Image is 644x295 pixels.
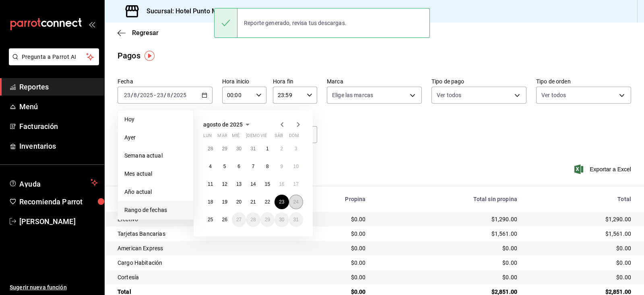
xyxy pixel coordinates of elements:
span: Ver todos [541,91,566,99]
abbr: 5 de agosto de 2025 [223,164,226,169]
div: $0.00 [289,244,365,252]
button: 5 de agosto de 2025 [217,159,231,174]
button: 3 de agosto de 2025 [289,141,303,156]
label: Fecha [118,79,213,84]
div: $1,561.00 [378,230,517,238]
div: Cortesía [118,273,277,281]
input: -- [167,92,171,98]
span: Mes actual [124,170,187,178]
div: Total sin propina [378,196,517,202]
abbr: sábado [275,133,283,141]
button: 30 de agosto de 2025 [275,212,289,227]
button: 29 de agosto de 2025 [260,212,275,227]
span: Ver todos [437,91,461,99]
input: ---- [173,92,187,98]
abbr: martes [217,133,227,141]
div: Reporte generado, revisa tus descargas. [237,14,353,32]
label: Marca [327,79,422,84]
abbr: viernes [260,133,267,141]
abbr: 29 de agosto de 2025 [265,217,270,222]
abbr: 16 de agosto de 2025 [279,181,284,187]
abbr: 22 de agosto de 2025 [265,199,270,205]
abbr: 14 de agosto de 2025 [250,181,256,187]
button: open_drawer_menu [89,21,95,27]
div: $0.00 [289,259,365,267]
button: 23 de agosto de 2025 [275,195,289,209]
input: -- [157,92,164,98]
button: Regresar [118,29,159,37]
abbr: 24 de agosto de 2025 [293,199,299,205]
abbr: 18 de agosto de 2025 [208,199,213,205]
button: 21 de agosto de 2025 [246,195,260,209]
div: $0.00 [378,244,517,252]
button: 17 de agosto de 2025 [289,177,303,191]
button: 9 de agosto de 2025 [275,159,289,174]
button: 7 de agosto de 2025 [246,159,260,174]
abbr: 20 de agosto de 2025 [236,199,242,205]
abbr: 11 de agosto de 2025 [208,181,213,187]
abbr: 7 de agosto de 2025 [252,164,255,169]
label: Tipo de pago [431,79,526,84]
span: [PERSON_NAME] [19,216,98,227]
span: Elige las marcas [332,91,373,99]
button: 12 de agosto de 2025 [217,177,231,191]
div: American Express [118,244,277,252]
span: Ayer [124,133,187,142]
span: Sugerir nueva función [10,283,98,292]
span: Pregunta a Parrot AI [22,53,87,61]
span: Regresar [132,29,159,37]
abbr: 30 de julio de 2025 [236,146,242,152]
span: Facturación [19,121,98,132]
input: -- [124,92,131,98]
abbr: 29 de julio de 2025 [222,146,227,152]
span: / [137,92,140,98]
abbr: 31 de agosto de 2025 [293,217,299,222]
abbr: 28 de agosto de 2025 [250,217,256,222]
span: / [164,92,166,98]
button: Pregunta a Parrot AI [9,48,99,65]
span: Menú [19,101,98,112]
div: $1,290.00 [530,215,631,223]
span: Semana actual [124,152,187,160]
button: 2 de agosto de 2025 [275,141,289,156]
div: Total [530,196,631,202]
span: / [171,92,173,98]
button: 13 de agosto de 2025 [232,177,246,191]
button: 16 de agosto de 2025 [275,177,289,191]
button: 29 de julio de 2025 [217,141,231,156]
button: 20 de agosto de 2025 [232,195,246,209]
button: 22 de agosto de 2025 [260,195,275,209]
div: Tarjetas Bancarias [118,230,277,238]
span: agosto de 2025 [203,121,243,128]
button: 15 de agosto de 2025 [260,177,275,191]
abbr: 17 de agosto de 2025 [293,181,299,187]
button: 19 de agosto de 2025 [217,195,231,209]
div: $1,290.00 [378,215,517,223]
abbr: 10 de agosto de 2025 [293,164,299,169]
button: Exportar a Excel [576,164,631,174]
abbr: 12 de agosto de 2025 [222,181,227,187]
abbr: 25 de agosto de 2025 [208,217,213,222]
button: 24 de agosto de 2025 [289,195,303,209]
button: 31 de julio de 2025 [246,141,260,156]
abbr: 19 de agosto de 2025 [222,199,227,205]
label: Hora inicio [222,79,266,84]
div: Cargo Habitación [118,259,277,267]
abbr: 13 de agosto de 2025 [236,181,242,187]
abbr: 23 de agosto de 2025 [279,199,284,205]
button: 10 de agosto de 2025 [289,159,303,174]
span: Ayuda [19,178,87,187]
input: -- [133,92,137,98]
button: 18 de agosto de 2025 [203,195,217,209]
abbr: 8 de agosto de 2025 [266,164,269,169]
button: 27 de agosto de 2025 [232,212,246,227]
span: Inventarios [19,141,98,152]
input: ---- [140,92,153,98]
span: Recomienda Parrot [19,196,98,207]
abbr: 28 de julio de 2025 [208,146,213,152]
button: 28 de agosto de 2025 [246,212,260,227]
span: Hoy [124,115,187,124]
div: $0.00 [378,259,517,267]
abbr: 1 de agosto de 2025 [266,146,269,152]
